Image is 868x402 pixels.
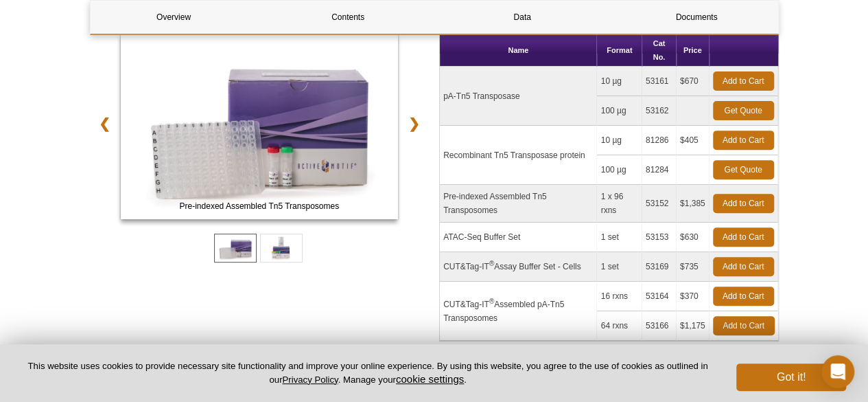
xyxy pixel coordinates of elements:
[713,287,774,306] a: Add to Cart
[597,252,642,282] td: 1 set
[597,311,642,341] td: 64 rxns
[440,223,597,252] td: ATAC-Seq Buffer Set
[713,71,774,91] a: Add to Cart
[677,67,709,96] td: $670
[489,260,494,267] sup: ®
[440,67,597,126] td: pA-Tn5 Transposase
[597,34,642,67] th: Format
[439,1,606,34] a: Data
[642,155,677,185] td: 81284
[677,311,709,341] td: $1,175
[713,227,774,247] a: Add to Cart
[677,126,709,155] td: $405
[124,199,395,213] span: Pre-indexed Assembled Tn5 Transposomes
[642,126,677,155] td: 81286
[642,185,677,223] td: 53152
[642,311,677,341] td: 53166
[642,34,677,67] th: Cat No.
[489,298,494,305] sup: ®
[713,316,775,335] a: Add to Cart
[821,355,854,388] div: Open Intercom Messenger
[440,126,597,185] td: Recombinant Tn5 Transposase protein
[121,34,399,219] img: Pre-indexed Assembled Tn5 Transposomes
[713,131,774,150] a: Add to Cart
[597,126,642,155] td: 10 µg
[121,34,399,223] a: ATAC-Seq Kit
[597,155,642,185] td: 100 µg
[642,96,677,126] td: 53162
[677,252,709,282] td: $735
[677,223,709,252] td: $630
[642,282,677,311] td: 53164
[440,282,597,341] td: CUT&Tag-IT Assembled pA-Tn5 Transposomes
[597,223,642,252] td: 1 set
[642,67,677,96] td: 53161
[642,223,677,252] td: 53153
[91,1,257,34] a: Overview
[399,108,429,139] a: ❯
[597,282,642,311] td: 16 rxns
[597,96,642,126] td: 100 µg
[440,252,597,282] td: CUT&Tag-IT Assay Buffer Set - Cells
[597,185,642,223] td: 1 x 96 rxns
[713,101,774,120] a: Get Quote
[440,185,597,223] td: Pre-indexed Assembled Tn5 Transposomes
[677,282,709,311] td: $370
[597,67,642,96] td: 10 µg
[90,108,119,139] a: ❮
[440,34,597,67] th: Name
[282,375,338,385] a: Privacy Policy
[265,1,432,34] a: Contents
[736,364,846,391] button: Got it!
[642,252,677,282] td: 53169
[713,194,774,213] a: Add to Cart
[677,34,709,67] th: Price
[396,373,464,385] button: cookie settings
[713,257,774,276] a: Add to Cart
[677,185,709,223] td: $1,385
[22,360,714,386] p: This website uses cookies to provide necessary site functionality and improve your online experie...
[613,1,780,34] a: Documents
[713,160,774,179] a: Get Quote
